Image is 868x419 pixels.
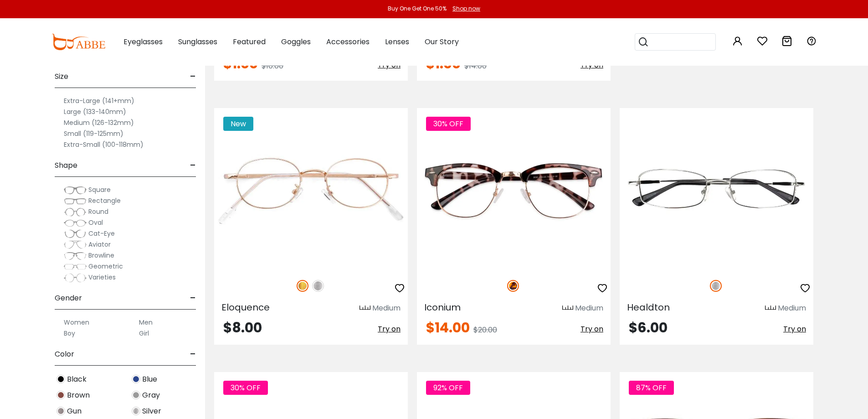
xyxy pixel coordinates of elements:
[88,229,115,238] span: Cat-Eye
[575,303,603,314] div: Medium
[385,36,409,47] span: Lenses
[312,280,324,292] img: Silver
[562,305,573,312] img: size ruler
[123,36,163,47] span: Eyeglasses
[55,66,68,88] span: Size
[426,381,470,395] span: 92% OFF
[64,117,134,128] label: Medium (126-132mm)
[378,321,401,337] button: Try on
[452,5,480,13] div: Shop now
[64,328,75,339] label: Boy
[88,251,114,260] span: Browline
[580,324,603,334] span: Try on
[464,61,487,71] span: $14.00
[473,325,497,335] span: $20.00
[262,61,283,71] span: $10.00
[783,324,806,334] span: Try on
[388,5,447,13] div: Buy One Get One 50%
[55,343,74,365] span: Color
[281,36,311,47] span: Goggles
[139,317,153,328] label: Men
[223,318,262,337] span: $8.00
[448,5,480,12] a: Shop now
[88,196,121,205] span: Rectangle
[64,251,87,260] img: Browline.png
[67,374,87,385] span: Black
[190,66,196,88] span: -
[426,318,470,337] span: $14.00
[620,108,813,269] img: Silver Healdton - Metal ,Adjust Nose Pads
[326,36,370,47] span: Accessories
[778,303,806,314] div: Medium
[417,108,611,269] img: Leopard Iconium - Combination,Metal,Plastic ,Adjust Nose Pads
[142,406,161,417] span: Silver
[55,155,77,176] span: Shape
[64,229,87,238] img: Cat-Eye.png
[64,106,126,117] label: Large (133-140mm)
[360,305,370,312] img: size ruler
[64,218,87,228] img: Oval.png
[765,305,776,312] img: size ruler
[56,391,65,399] img: Brown
[627,301,670,314] span: Healdton
[64,139,144,150] label: Extra-Small (100-118mm)
[132,391,140,399] img: Gray
[88,185,111,194] span: Square
[372,303,401,314] div: Medium
[214,108,408,269] img: Gold Eloquence - Metal ,Adjust Nose Pads
[629,381,674,395] span: 87% OFF
[142,390,160,401] span: Gray
[425,36,459,47] span: Our Story
[64,186,87,195] img: Square.png
[88,262,123,271] span: Geometric
[64,128,123,139] label: Small (119-125mm)
[56,407,65,415] img: Gun
[783,321,806,337] button: Try on
[378,324,401,334] span: Try on
[64,273,87,283] img: Varieties.png
[132,375,140,383] img: Blue
[64,240,87,249] img: Aviator.png
[51,34,105,50] img: abbeglasses.com
[190,287,196,309] span: -
[424,301,461,314] span: Iconium
[297,280,308,292] img: Gold
[64,317,89,328] label: Women
[507,280,519,292] img: Leopard
[132,407,140,415] img: Silver
[233,36,266,47] span: Featured
[55,287,82,309] span: Gender
[64,262,87,271] img: Geometric.png
[223,117,253,131] span: New
[629,318,668,337] span: $6.00
[580,321,603,337] button: Try on
[88,218,103,227] span: Oval
[710,280,722,292] img: Silver
[142,374,157,385] span: Blue
[190,343,196,365] span: -
[221,301,270,314] span: Eloquence
[56,375,65,383] img: Black
[88,240,111,249] span: Aviator
[190,155,196,176] span: -
[64,95,134,106] label: Extra-Large (141+mm)
[426,117,471,131] span: 30% OFF
[88,273,116,282] span: Varieties
[178,36,217,47] span: Sunglasses
[64,207,87,217] img: Round.png
[223,381,268,395] span: 30% OFF
[67,390,90,401] span: Brown
[139,328,149,339] label: Girl
[67,406,82,417] span: Gun
[88,207,108,216] span: Round
[64,197,87,206] img: Rectangle.png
